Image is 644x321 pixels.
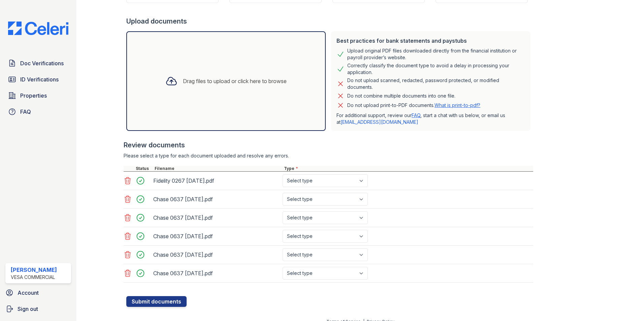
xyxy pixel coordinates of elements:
[126,16,533,26] div: Upload documents
[20,92,47,100] span: Properties
[153,194,280,205] div: Chase 0637 [DATE].pdf
[18,305,38,313] span: Sign out
[124,140,533,150] div: Review documents
[347,77,525,91] div: Do not upload scanned, redacted, password protected, or modified documents.
[18,289,39,297] span: Account
[5,73,71,86] a: ID Verifications
[5,57,71,70] a: Doc Verifications
[20,108,31,116] span: FAQ
[153,166,283,171] div: Filename
[336,37,525,45] div: Best practices for bank statements and paystubs
[341,119,418,125] a: [EMAIL_ADDRESS][DOMAIN_NAME]
[347,92,455,100] div: Do not combine multiple documents into one file.
[124,152,533,159] div: Please select a type for each document uploaded and resolve any errors.
[11,266,57,274] div: [PERSON_NAME]
[183,77,287,85] div: Drag files to upload or click here to browse
[20,59,64,67] span: Doc Verifications
[336,112,525,126] p: For additional support, review our , start a chat with us below, or email us at
[134,166,153,171] div: Status
[153,268,280,279] div: Chase 0637 [DATE].pdf
[11,274,57,281] div: Vesa Commercial
[5,89,71,102] a: Properties
[434,102,480,108] a: What is print-to-pdf?
[153,249,280,260] div: Chase 0637 [DATE].pdf
[347,102,480,109] p: Do not upload print-to-PDF documents.
[412,112,420,118] a: FAQ
[347,62,525,76] div: Correctly classify the document type to avoid a delay in processing your application.
[153,231,280,242] div: Chase 0637 [DATE].pdf
[20,75,59,83] span: ID Verifications
[153,212,280,223] div: Chase 0637 [DATE].pdf
[5,105,71,118] a: FAQ
[283,166,533,171] div: Type
[3,286,74,299] a: Account
[153,175,280,186] div: Fidelity 0267 [DATE].pdf
[3,302,74,316] a: Sign out
[3,22,74,35] img: CE_Logo_Blue-a8612792a0a2168367f1c8372b55b34899dd931a85d93a1a3d3e32e68fde9ad4.png
[347,47,525,61] div: Upload original PDF files downloaded directly from the financial institution or payroll provider’...
[126,296,187,307] button: Submit documents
